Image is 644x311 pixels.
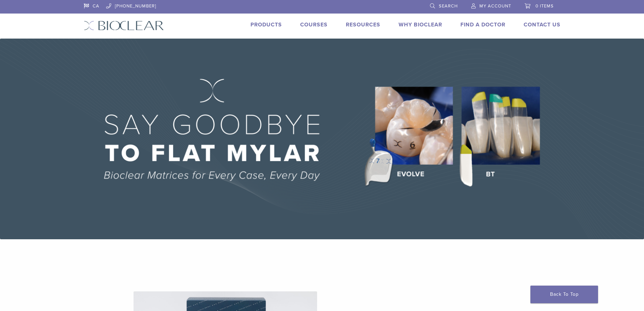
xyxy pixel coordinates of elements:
[251,21,282,28] a: Products
[479,3,511,9] span: My Account
[460,21,505,28] a: Find A Doctor
[535,3,554,9] span: 0 items
[300,21,328,28] a: Courses
[524,21,560,28] a: Contact Us
[346,21,380,28] a: Resources
[399,21,442,28] a: Why Bioclear
[439,3,458,9] span: Search
[84,21,164,30] img: Bioclear
[530,286,598,303] a: Back To Top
